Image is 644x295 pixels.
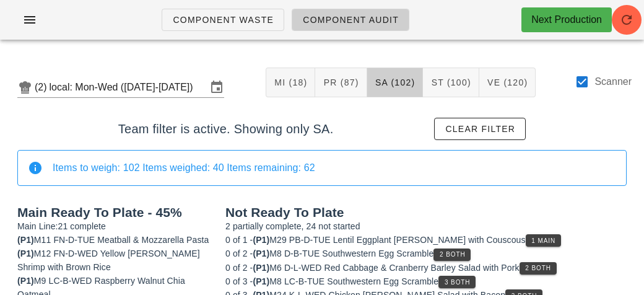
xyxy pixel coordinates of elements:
[17,276,34,286] span: (P1)
[225,261,627,275] div: M6 D-L-WED Red Cabbage & Cranberry Barley Salad with Pork
[594,76,632,88] label: Scanner
[439,251,465,258] span: 2 Both
[225,276,253,286] span: 0 of 3 -
[17,206,211,219] h2: Main Ready To Plate - 45%
[58,221,106,231] span: 21 complete
[274,77,307,87] span: MI (18)
[433,249,471,261] button: 2 Both
[17,249,34,258] span: (P1)
[225,233,627,247] div: M29 PB-D-TUE Lentil Eggplant [PERSON_NAME] with Couscous
[479,68,536,97] button: VE (120)
[520,262,557,275] button: 2 Both
[225,263,253,273] span: 0 of 2 -
[323,77,359,87] span: PR (87)
[35,81,50,94] div: (2)
[17,247,211,274] div: M12 FN-D-WED Yellow [PERSON_NAME] Shrimp with Brown Rice
[438,276,476,288] button: 3 Both
[225,235,253,245] span: 0 of 1 -
[253,235,269,245] span: (P1)
[434,118,526,140] button: Clear filter
[225,247,627,260] div: M8 D-B-TUE Southwestern Egg Scramble
[531,237,555,244] span: 1 Main
[266,68,315,97] button: MI (18)
[302,15,399,25] span: Component Audit
[53,161,616,175] div: Items to weigh: 102 Items weighed: 40 Items remaining: 62
[531,12,602,27] div: Next Production
[17,233,211,247] div: M11 FN-D-TUE Meatball & Mozzarella Pasta
[292,9,409,31] a: Component Audit
[444,279,470,286] span: 3 Both
[526,234,561,247] button: 1 Main
[7,108,637,150] div: Team filter is active. Showing only SA.
[524,265,550,271] span: 2 Both
[315,68,367,97] button: PR (87)
[225,275,627,288] div: M8 LC-B-TUE Southwestern Egg Scramble
[225,206,627,219] h2: Not Ready To Plate
[430,77,471,87] span: ST (100)
[225,249,253,258] span: 0 of 2 -
[172,15,274,25] span: Component Waste
[253,276,269,286] span: (P1)
[367,68,424,97] button: SA (102)
[423,68,479,97] button: ST (100)
[253,249,269,258] span: (P1)
[445,124,515,134] span: Clear filter
[162,9,284,31] a: Component Waste
[375,77,416,87] span: SA (102)
[253,263,269,273] span: (P1)
[487,77,528,87] span: VE (120)
[17,235,34,245] span: (P1)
